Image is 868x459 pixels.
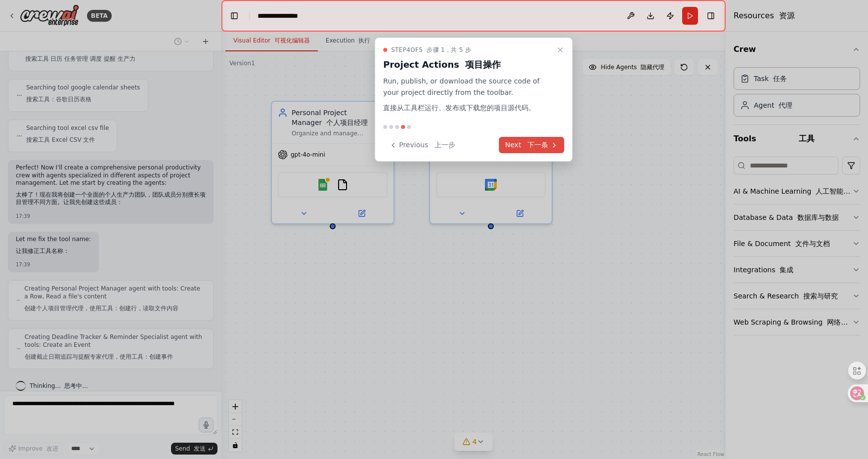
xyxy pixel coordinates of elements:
font: 直接从工具栏运行、发布或下载您的项目源代码。 [383,104,535,112]
button: Close walkthrough [554,44,566,56]
button: Hide left sidebar [227,9,241,23]
h3: Project Actions [383,58,552,72]
font: 上一步 [434,141,455,149]
span: Step 4 of 5 [391,46,471,54]
font: 步骤 1，共 5 步 [427,46,471,53]
button: Next 下一条 [499,137,564,153]
font: 下一条 [527,141,548,149]
p: Run, publish, or download the source code of your project directly from the toolbar. [383,76,552,117]
font: 项目操作 [465,59,501,70]
button: Previous 上一步 [383,137,461,153]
